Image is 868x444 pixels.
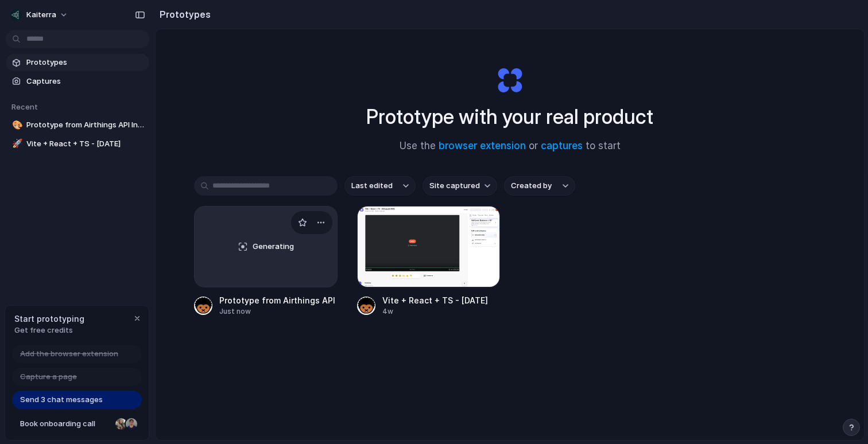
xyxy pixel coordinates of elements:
[423,176,497,196] button: Site captured
[344,176,416,196] button: Last edited
[6,54,149,71] a: Prototypes
[114,417,128,431] div: Nicole Kubica
[11,102,38,111] span: Recent
[20,394,103,406] span: Send 3 chat messages
[12,137,20,150] div: 🚀
[14,313,84,325] span: Start prototyping
[194,206,338,317] a: GeneratingPrototype from Airthings API IntegrationJust now
[366,102,653,132] h1: Prototype with your real product
[26,119,145,131] span: Prototype from Airthings API Integration
[382,294,488,306] div: Vite + React + TS - [DATE]
[26,76,145,87] span: Captures
[20,348,118,360] span: Add the browser extension
[12,415,142,433] a: Book onboarding call
[382,306,488,317] div: 4w
[400,139,621,154] span: Use the or to start
[6,135,149,153] a: 🚀Vite + React + TS - [DATE]
[20,418,111,430] span: Book onboarding call
[504,176,575,196] button: Created by
[125,417,138,431] div: Christian Iacullo
[357,206,501,317] a: Vite + React + TS - 21 August 2025Vite + React + TS - [DATE]4w
[219,306,338,317] div: Just now
[541,140,583,151] a: captures
[6,6,74,24] button: kaiterra
[26,138,145,150] span: Vite + React + TS - [DATE]
[10,119,22,131] button: 🎨
[6,73,149,90] a: Captures
[20,371,77,383] span: Capture a page
[12,119,20,132] div: 🎨
[26,9,56,21] span: kaiterra
[6,116,149,134] a: 🎨Prototype from Airthings API Integration
[219,294,338,306] div: Prototype from Airthings API Integration
[511,180,552,192] span: Created by
[26,57,145,68] span: Prototypes
[253,241,294,252] span: Generating
[351,180,393,192] span: Last edited
[439,140,526,151] a: browser extension
[10,138,22,150] button: 🚀
[155,7,211,21] h2: Prototypes
[14,325,84,336] span: Get free credits
[429,180,480,192] span: Site captured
